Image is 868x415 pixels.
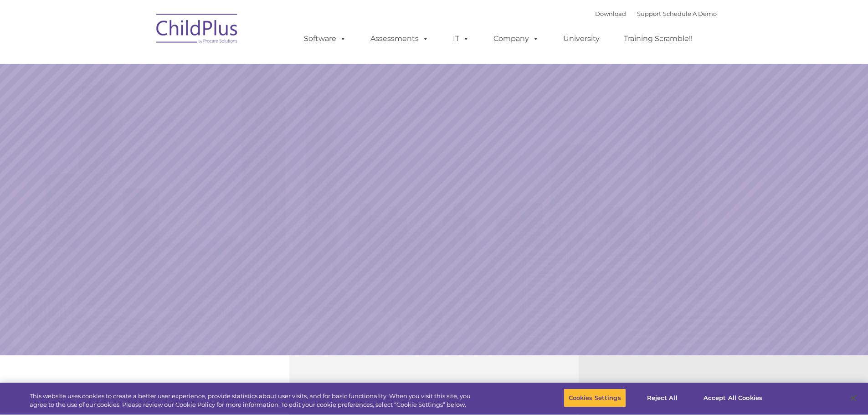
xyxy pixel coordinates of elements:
a: Assessments [361,30,438,48]
a: Learn More [590,259,734,297]
img: ChildPlus by Procare Solutions [152,7,243,53]
button: Reject All [634,389,691,408]
button: Close [843,388,863,408]
div: This website uses cookies to create a better user experience, provide statistics about user visit... [30,392,478,410]
a: Support [637,10,661,17]
a: IT [444,30,478,48]
button: Cookies Settings [564,389,626,408]
a: Training Scramble!! [615,30,702,48]
a: Company [484,30,548,48]
a: Software [295,30,355,48]
a: Download [595,10,626,17]
font: | [595,10,717,17]
a: University [554,30,609,48]
button: Accept All Cookies [699,389,767,408]
a: Schedule A Demo [663,10,717,17]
